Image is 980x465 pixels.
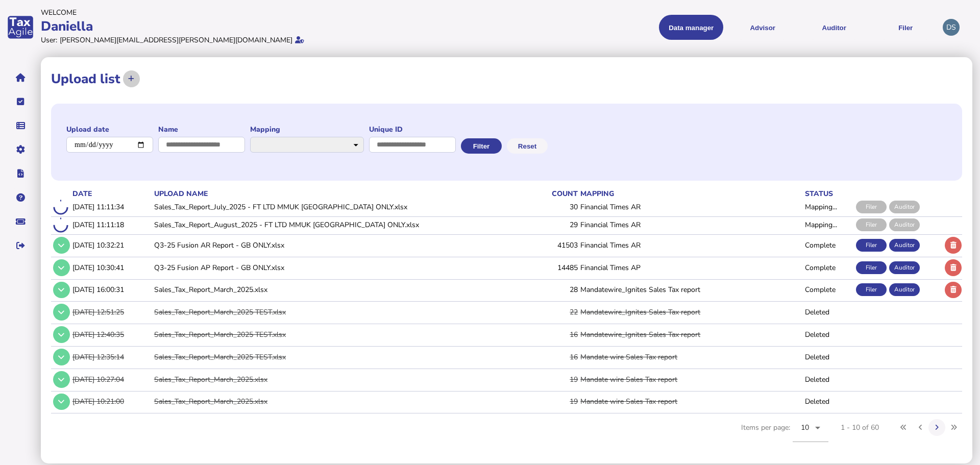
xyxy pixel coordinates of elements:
[526,216,579,233] td: 29
[70,369,152,389] td: [DATE] 10:27:04
[730,15,795,40] button: Shows a dropdown of VAT Advisor options
[803,188,854,199] th: status
[152,391,526,412] td: Sales_Tax_Report_March_2025.xlsx
[526,279,579,300] td: 28
[152,279,526,300] td: Sales_Tax_Report_March_2025.xlsx
[70,199,152,215] td: [DATE] 11:11:34
[803,369,854,389] td: Deleted
[802,15,866,40] button: Auditor
[526,391,579,412] td: 19
[60,35,292,45] div: [PERSON_NAME][EMAIL_ADDRESS][PERSON_NAME][DOMAIN_NAME]
[66,125,153,134] label: Upload date
[928,419,945,436] button: Next page
[889,283,920,296] div: Auditor
[945,419,962,436] button: Last page
[889,218,920,231] div: Auditor
[945,237,962,254] button: Delete upload
[803,324,854,345] td: Deleted
[152,302,526,323] td: Sales_Tax_Report_March_2025 TEST.xlsx
[578,324,803,345] td: Mandatewire_Ignites Sales Tax report
[70,391,152,412] td: [DATE] 10:21:00
[10,163,31,184] button: Developer hub links
[51,70,120,88] h1: Upload list
[70,324,152,345] td: [DATE] 12:40:35
[295,36,304,43] i: Email verified
[803,279,854,300] td: Complete
[16,126,25,126] i: Data manager
[152,257,526,278] td: Q3-25 Fusion AP Report - GB ONLY.xlsx
[856,201,887,213] div: Filer
[152,216,526,233] td: Sales_Tax_Report_August_2025 - FT LTD MMUK [GEOGRAPHIC_DATA] ONLY.xlsx
[803,216,854,233] td: Mapping...
[578,279,803,300] td: Mandatewire_Ignites Sales Tax report
[578,234,803,255] td: Financial Times AR
[578,391,803,412] td: Mandate wire Sales Tax report
[803,302,854,323] td: Deleted
[53,282,70,299] button: Show/hide row detail
[152,346,526,367] td: Sales_Tax_Report_March_2025 TEST.xlsx
[526,369,579,389] td: 19
[41,17,487,35] div: Daniella
[945,282,962,299] button: Delete upload
[152,234,526,255] td: Q3-25 Fusion AR Report - GB ONLY.xlsx
[578,346,803,367] td: Mandate wire Sales Tax report
[803,234,854,255] td: Complete
[53,237,70,254] button: Show/hide row detail
[41,8,487,17] div: Welcome
[578,302,803,323] td: Mandatewire_Ignites Sales Tax report
[526,302,579,323] td: 22
[526,199,579,215] td: 30
[369,125,456,134] label: Unique ID
[526,324,579,345] td: 16
[943,19,960,36] div: Profile settings
[70,234,152,255] td: [DATE] 10:32:21
[492,15,938,40] menu: navigate products
[856,283,887,296] div: Filer
[53,326,70,343] button: Show/hide row detail
[526,234,579,255] td: 41503
[578,199,803,215] td: Financial Times AR
[70,188,152,199] th: date
[889,261,920,274] div: Auditor
[10,235,31,256] button: Sign out
[53,371,70,388] button: Show/hide row detail
[889,201,920,213] div: Auditor
[889,239,920,252] div: Auditor
[70,302,152,323] td: [DATE] 12:51:25
[41,35,57,45] div: User:
[10,91,31,112] button: Tasks
[53,394,70,410] button: Show/hide row detail
[70,346,152,367] td: [DATE] 12:35:14
[152,369,526,389] td: Sales_Tax_Report_March_2025.xlsx
[53,304,70,321] button: Show/hide row detail
[70,279,152,300] td: [DATE] 16:00:31
[10,187,31,208] button: Help pages
[856,218,887,231] div: Filer
[803,346,854,367] td: Deleted
[70,257,152,278] td: [DATE] 10:30:41
[873,15,938,40] button: Filer
[803,391,854,412] td: Deleted
[912,419,929,436] button: Previous page
[856,261,887,274] div: Filer
[70,216,152,233] td: [DATE] 11:11:18
[793,413,828,453] mat-form-field: Change page size
[158,125,245,134] label: Name
[10,139,31,160] button: Manage settings
[801,423,810,432] span: 10
[507,138,548,154] button: Reset
[53,200,68,215] mat-spinner: In progress
[461,138,502,154] button: Filter
[10,115,31,136] button: Data manager
[152,199,526,215] td: Sales_Tax_Report_July_2025 - FT LTD MMUK [GEOGRAPHIC_DATA] ONLY.xlsx
[578,257,803,278] td: Financial Times AP
[578,188,803,199] th: mapping
[250,125,364,134] label: Mapping
[123,70,140,87] button: Upload transactions
[578,369,803,389] td: Mandate wire Sales Tax report
[53,349,70,365] button: Show/hide row detail
[10,67,31,88] button: Home
[741,413,828,453] div: Items per page:
[152,188,526,199] th: upload name
[803,199,854,215] td: Mapping...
